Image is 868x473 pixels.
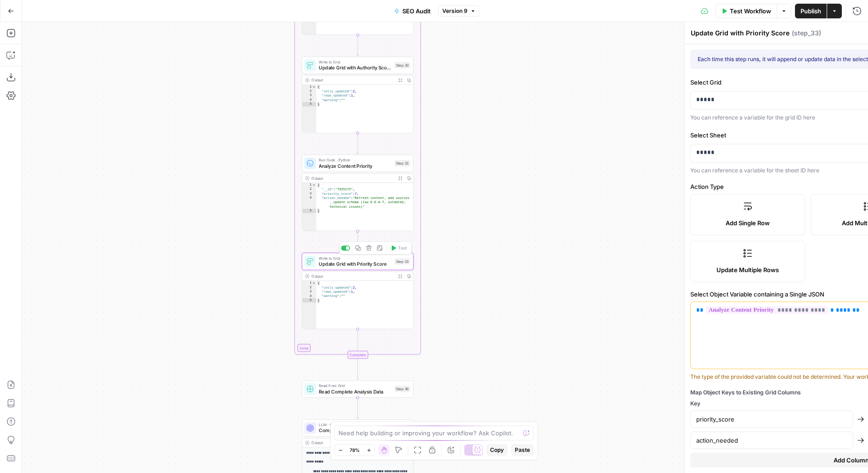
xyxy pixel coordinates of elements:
[312,85,316,89] span: Toggle code folding, rows 1 through 5
[311,274,394,279] div: Output
[302,187,316,191] div: 2
[726,218,770,228] span: Add Single Row
[302,209,316,213] div: 5
[795,4,827,18] button: Publish
[319,157,391,163] span: Run Code · Python
[302,57,413,133] div: Write to GridUpdate Grid with Authority ScoresStep 30Output{ "cells_updated":2, "rows_updated":1,...
[402,6,431,16] span: SEO Audit
[302,183,316,187] div: 1
[302,155,413,231] div: Run Code · PythonAnalyze Content PriorityStep 32Output{ "__id":"7935175", "priority_score":7, "ac...
[349,446,360,454] span: 78%
[312,183,316,187] span: Toggle code folding, rows 1 through 5
[302,351,413,359] div: Complete
[319,162,391,170] span: Analyze Content Priority
[302,192,316,196] div: 3
[302,89,316,93] div: 2
[716,4,777,18] button: Test Workflow
[312,281,316,285] span: Toggle code folding, rows 1 through 5
[800,6,821,16] span: Publish
[395,386,411,392] div: Step 36
[398,245,407,251] span: Test
[302,253,413,329] div: Write to GridUpdate Grid with Priority ScoreStep 33TestOutput{ "cells_updated":2, "rows_updated":...
[438,5,480,17] button: Version 9
[388,243,410,252] button: Test
[356,359,359,380] g: Edge from step_14-iteration-end to step_36
[311,77,394,83] div: Output
[395,160,411,166] div: Step 32
[356,133,359,154] g: Edge from step_30 to step_32
[690,399,867,408] span: Key
[389,4,436,18] button: SEO Audit
[319,59,391,65] span: Write to Grid
[395,62,411,68] div: Step 30
[691,28,789,38] textarea: Update Grid with Priority Score
[319,260,391,268] span: Update Grid with Priority Score
[730,6,771,16] span: Test Workflow
[302,93,316,97] div: 3
[716,265,779,274] span: Update Multiple Rows
[486,444,507,456] button: Copy
[302,285,316,289] div: 2
[311,440,394,446] div: Output
[302,102,316,106] div: 5
[347,351,368,359] div: Complete
[302,85,316,89] div: 1
[302,298,316,302] div: 5
[302,294,316,298] div: 4
[319,388,391,395] span: Read Complete Analysis Data
[319,255,391,261] span: Write to Grid
[302,381,413,398] div: Read from GridRead Complete Analysis DataStep 36
[302,98,316,102] div: 4
[319,422,391,428] span: LLM · GPT-4.1
[302,281,316,285] div: 1
[442,7,468,15] span: Version 9
[395,258,411,265] div: Step 33
[356,35,359,56] g: Edge from step_29 to step_30
[319,427,391,434] span: Comprehensive Analysis of Dataset
[792,28,821,38] span: ( step_33 )
[319,64,391,72] span: Update Grid with Authority Scores
[319,383,391,389] span: Read from Grid
[490,446,504,454] span: Copy
[302,290,316,294] div: 3
[311,175,394,181] div: Output
[356,398,359,419] g: Edge from step_36 to step_35
[302,196,316,209] div: 4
